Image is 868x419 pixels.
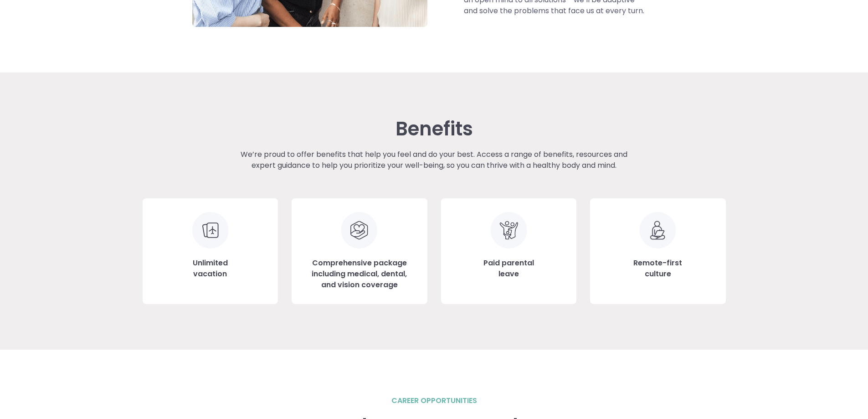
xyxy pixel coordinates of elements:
[193,258,228,279] h3: Unlimited vacation
[483,258,534,279] h3: Paid parental leave
[230,149,639,171] p: We’re proud to offer benefits that help you feel and do your best. Access a range of benefits, re...
[341,212,378,248] img: Clip art of hand holding a heart
[305,258,413,290] h3: Comprehensive package including medical, dental, and vision coverage
[391,395,477,406] h2: career opportunities
[490,212,527,248] img: Clip art of family of 3 embraced facing forward
[633,258,682,279] h3: Remote-first culture
[395,118,473,140] h3: Benefits
[639,212,676,248] img: Remote-first culture icon
[192,212,229,248] img: Unlimited vacation icon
